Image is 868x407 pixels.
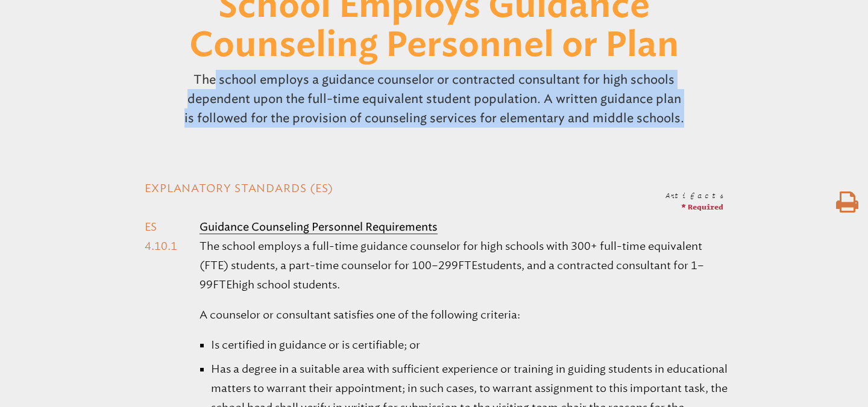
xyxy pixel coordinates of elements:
span: FTE [204,259,224,272]
span: FTE [213,278,232,291]
span: * Required [681,202,723,211]
span: Artifacts [665,191,723,199]
li: Is certified in guidance or is certifiable; or [211,335,747,355]
b: Guidance Counseling Personnel Requirements [200,220,438,234]
span: FTE [458,259,477,272]
h2: Explanatory Standards (ES) [145,181,723,197]
p: The school employs a full-time guidance counselor for high schools with 300+ full-time equivalent... [200,237,723,294]
p: A counselor or consultant satisfies one of the following criteria: [200,305,723,325]
p: The school employs a guidance counselor or contracted consultant for high schools dependent upon ... [181,65,687,132]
